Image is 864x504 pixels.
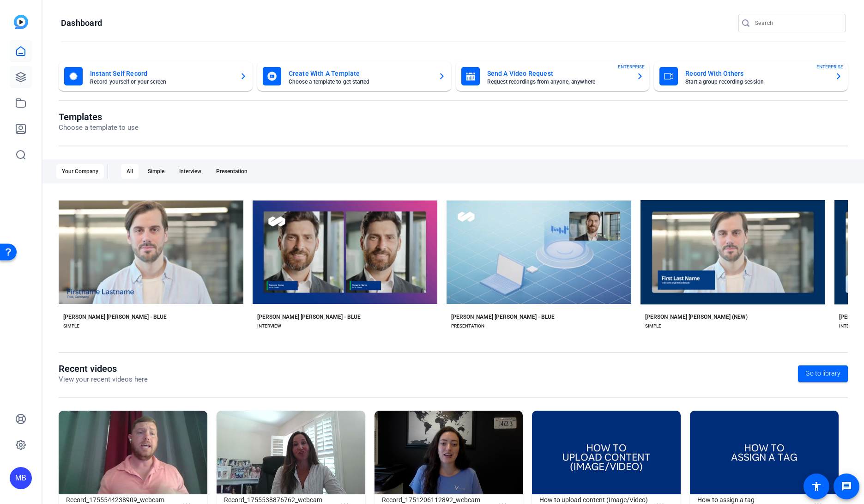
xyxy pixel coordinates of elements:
img: blue-gradient.svg [14,15,28,29]
a: Go to library [798,365,848,382]
div: Presentation [211,164,253,179]
div: All [121,164,139,179]
mat-icon: accessibility [811,481,822,492]
div: PRESENTATION [451,322,484,330]
img: Record_1755544238909_webcam [59,411,207,494]
mat-card-subtitle: Start a group recording session [685,79,828,85]
img: How to assign a tag [690,411,839,494]
div: [PERSON_NAME] [PERSON_NAME] - BLUE [451,313,555,321]
div: SIMPLE [645,322,661,330]
button: Create With A TemplateChoose a template to get started [257,61,451,91]
mat-card-title: Instant Self Record [90,68,232,79]
mat-card-subtitle: Record yourself or your screen [90,79,232,85]
div: [PERSON_NAME] [PERSON_NAME] (NEW) [645,313,748,321]
h1: Templates [59,111,139,122]
div: [PERSON_NAME] [PERSON_NAME] - BLUE [63,313,167,321]
mat-card-title: Record With Others [685,68,828,79]
img: How to upload content (Image/Video) [532,411,681,494]
span: ENTERPRISE [618,63,645,70]
div: SIMPLE [63,322,79,330]
div: Interview [174,164,207,179]
input: Search [755,18,838,29]
div: Simple [142,164,170,179]
mat-card-subtitle: Choose a template to get started [289,79,431,85]
h1: Recent videos [59,363,148,374]
button: Instant Self RecordRecord yourself or your screen [59,61,253,91]
img: Record_1755538876762_webcam [217,411,365,494]
div: INTERVIEW [257,322,281,330]
mat-icon: message [841,481,852,492]
button: Send A Video RequestRequest recordings from anyone, anywhereENTERPRISE [456,61,650,91]
mat-card-subtitle: Request recordings from anyone, anywhere [487,79,629,85]
h1: Dashboard [61,18,102,29]
mat-card-title: Send A Video Request [487,68,629,79]
mat-card-title: Create With A Template [289,68,431,79]
span: ENTERPRISE [816,63,843,70]
button: Record With OthersStart a group recording sessionENTERPRISE [654,61,848,91]
p: Choose a template to use [59,122,139,133]
div: Your Company [56,164,104,179]
div: [PERSON_NAME] [PERSON_NAME] - BLUE [257,313,361,321]
p: View your recent videos here [59,374,148,385]
span: Go to library [805,369,840,378]
div: MB [10,467,32,489]
div: INTERVIEW [839,322,863,330]
img: Record_1751206112892_webcam [375,411,523,494]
